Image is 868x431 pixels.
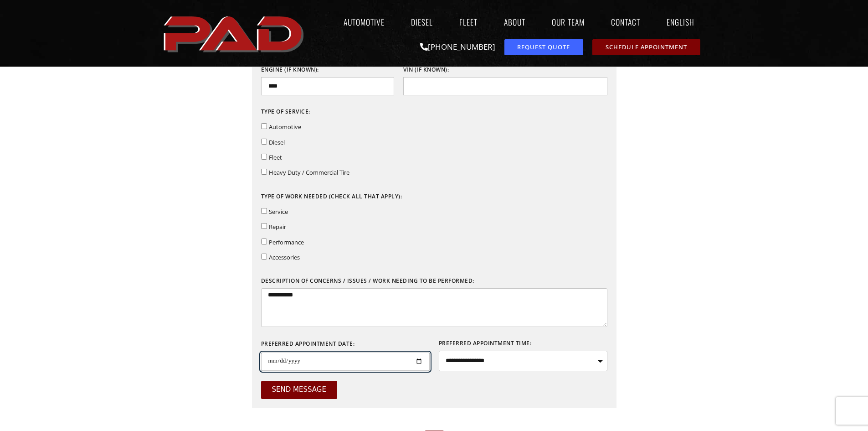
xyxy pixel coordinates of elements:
[161,9,308,58] a: pro automotive and diesel home page
[269,153,282,161] label: Fleet
[403,62,449,77] label: VIN (if known):
[269,168,349,177] label: Heavy Duty / Commercial Tire
[261,274,474,288] label: Description of concerns / issues / work needing to be performed:
[451,11,486,32] a: Fleet
[495,11,534,32] a: About
[439,336,532,351] label: Preferred Appointment Time:
[602,11,649,32] a: Contact
[517,44,570,50] span: Request Quote
[261,189,402,204] label: Type of work needed (check all that apply):
[269,123,301,131] label: Automotive
[269,223,286,231] label: Repair
[269,138,285,146] label: Diesel
[261,337,355,351] label: Preferred Appointment Date:
[269,208,288,216] label: Service
[420,42,495,52] a: [PHONE_NUMBER]
[402,11,442,32] a: Diesel
[504,39,583,55] a: request a service or repair quote
[335,11,393,32] a: Automotive
[161,9,308,58] img: The image shows the word "PAD" in bold, red, uppercase letters with a slight shadow effect.
[261,62,319,77] label: Engine (if known):
[592,39,700,55] a: schedule repair or service appointment
[269,253,300,261] label: Accessories
[308,11,708,32] nav: Menu
[269,238,304,246] label: Performance
[261,381,337,399] button: Send Message
[543,11,593,32] a: Our Team
[272,386,326,393] span: Send Message
[261,104,310,119] label: Type of Service:
[658,11,708,32] a: English
[606,44,687,50] span: Schedule Appointment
